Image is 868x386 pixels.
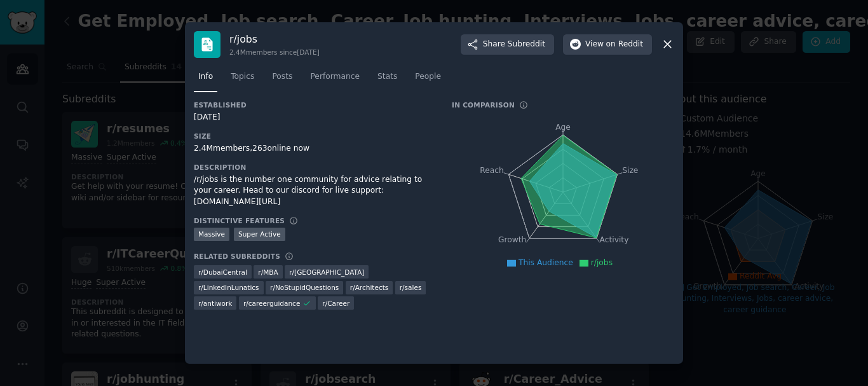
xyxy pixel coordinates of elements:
tspan: Activity [600,235,629,244]
button: ShareSubreddit [461,34,554,55]
span: on Reddit [606,39,643,50]
span: Subreddit [508,39,545,50]
span: r/ Architects [350,283,388,292]
span: r/ careerguidance [243,299,300,308]
span: r/ [GEOGRAPHIC_DATA] [289,268,364,277]
tspan: Growth [498,235,526,244]
a: Info [194,67,217,93]
span: r/ Career [322,299,349,308]
span: Share [483,39,545,50]
span: r/jobs [591,258,613,267]
span: View [585,39,643,50]
a: Posts [268,67,297,93]
span: People [415,71,441,83]
span: Posts [272,71,292,83]
span: Stats [377,71,397,83]
span: This Audience [519,258,573,267]
button: Viewon Reddit [563,34,652,55]
div: [DATE] [194,112,434,123]
span: r/ LinkedInLunatics [198,283,259,292]
a: Topics [226,67,259,93]
h3: In Comparison [452,100,515,109]
span: r/ sales [400,283,422,292]
img: jobs [194,31,220,58]
div: /r/jobs is the number one community for advice relating to your career. Head to our discord for l... [194,174,434,208]
h3: Size [194,132,434,141]
div: 2.4M members since [DATE] [229,48,320,57]
h3: r/ jobs [229,32,320,46]
h3: Distinctive Features [194,216,285,225]
span: r/ NoStupidQuestions [270,283,339,292]
span: Info [198,71,213,83]
h3: Related Subreddits [194,252,280,261]
tspan: Size [622,165,638,174]
span: Performance [310,71,360,83]
div: Massive [194,228,229,241]
a: Performance [306,67,364,93]
h3: Description [194,163,434,172]
span: r/ DubaiCentral [198,268,247,277]
span: r/ antiwork [198,299,232,308]
span: Topics [231,71,254,83]
a: People [410,67,445,93]
h3: Established [194,100,434,109]
div: 2.4M members, 263 online now [194,143,434,155]
div: Super Active [234,228,285,241]
a: Stats [373,67,402,93]
tspan: Age [555,123,571,132]
tspan: Reach [480,165,504,174]
span: r/ MBA [258,268,278,277]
